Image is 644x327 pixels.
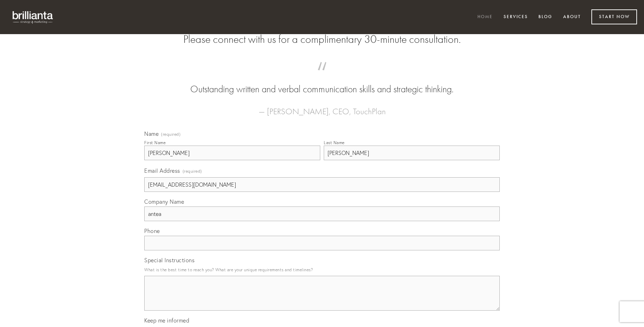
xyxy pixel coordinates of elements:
[161,132,181,137] span: (required)
[144,257,194,264] span: Special Instructions
[559,11,585,23] a: About
[144,167,180,174] span: Email Address
[534,11,557,23] a: Blog
[155,69,489,96] blockquote: Outstanding written and verbal communication skills and strategic thinking.
[7,7,59,27] img: brillianta - research, strategy, marketing
[144,198,184,205] span: Company Name
[473,11,497,23] a: Home
[591,9,637,24] a: Start Now
[144,140,166,145] div: First Name
[183,166,202,176] span: (required)
[144,227,160,234] span: Phone
[155,69,489,83] span: “
[144,130,159,137] span: Name
[144,317,189,324] span: Keep me informed
[155,96,489,118] figcaption: — [PERSON_NAME], CEO, TouchPlan
[144,265,500,274] p: What is the best time to reach you? What are your unique requirements and timelines?
[499,11,532,23] a: Services
[324,140,345,145] div: Last Name
[144,33,500,46] h2: Please connect with us for a complimentary 30-minute consultation.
